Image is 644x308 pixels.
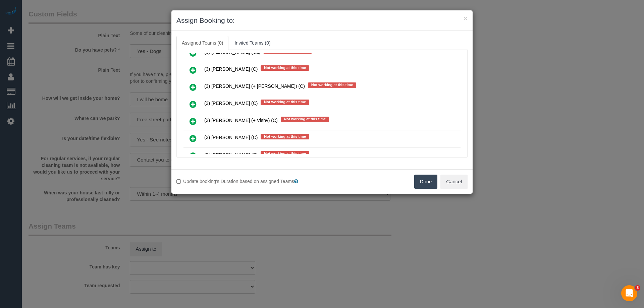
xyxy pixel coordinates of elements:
[176,36,228,50] a: Assigned Teams (0)
[440,175,468,189] button: Cancel
[261,151,309,157] span: Not working at this time
[414,175,438,189] button: Done
[204,84,305,89] span: (3) [PERSON_NAME] (+ [PERSON_NAME]) (C)
[176,15,468,25] h3: Assign Booking to:
[176,179,181,184] input: Update booking's Duration based on assigned Teams
[621,285,637,301] iframe: Intercom live chat
[204,66,258,72] span: (3) [PERSON_NAME] (C)
[281,117,329,122] span: Not working at this time
[204,135,258,140] span: (3) [PERSON_NAME] (C)
[204,118,278,123] span: (3) [PERSON_NAME] (+ Vishv) (C)
[308,82,357,88] span: Not working at this time
[204,101,258,106] span: (3) [PERSON_NAME] (C)
[261,100,309,105] span: Not working at this time
[176,178,317,185] label: Update booking's Duration based on assigned Teams
[261,134,309,139] span: Not working at this time
[261,65,309,71] span: Not working at this time
[204,152,258,158] span: (3) [PERSON_NAME] (C)
[464,15,468,22] button: ×
[229,36,276,50] a: Invited Teams (0)
[635,285,640,291] span: 3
